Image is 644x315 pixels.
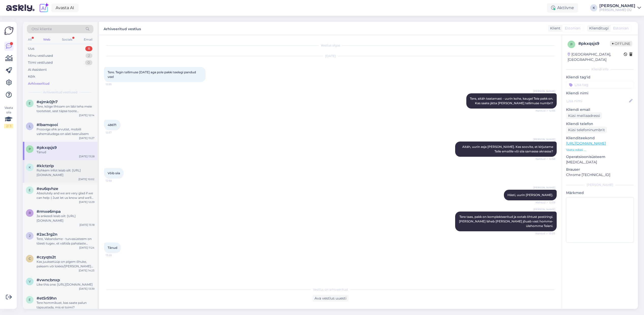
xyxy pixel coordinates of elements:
div: [DATE] 11:24 [79,246,94,250]
div: [PERSON_NAME] OÜ [599,8,635,12]
span: Tere taas, pakk on komplekteeritud ja ootab õhtust postiringi. [PERSON_NAME] läheb [PERSON_NAME] ... [459,215,554,228]
img: explore-ai [39,3,49,13]
p: Kliendi nimi [566,91,634,96]
div: [DATE] 15:27 [79,136,94,140]
span: Nähtud ✓ 13:05 [535,232,555,235]
div: Proovige ehk arvutist, mobiili vahemäludega on alati keerulisem [37,127,94,136]
div: Web [42,36,51,43]
span: Otsi kliente [31,26,52,32]
p: Operatsioonisüsteem [566,154,634,160]
div: [DATE] 13:28 [79,154,94,158]
input: Lisa tag [566,81,634,89]
span: 48671 [108,123,116,127]
div: [DATE] 14:23 [79,269,94,272]
span: c [29,257,31,260]
span: #rmxe6mpa [37,209,61,214]
div: Klienditugi [587,26,609,31]
span: Nähtud ✓ 12:58 [536,157,555,161]
span: #czyqts2t [37,255,56,259]
div: [DATE] 13:39 [79,287,94,291]
span: e [29,188,31,192]
span: Hästi, uurin [PERSON_NAME]. [507,193,553,197]
span: Tere, aitäh teatamast - uurin kohe, kaugel Teie pakk on. Kas saate jätta [PERSON_NAME] tellimuse ... [470,97,553,105]
div: Tiimi vestlused [28,60,53,65]
div: Vestlus algas [104,43,557,48]
span: Aitäh, uurin asja [PERSON_NAME]. Kas soovite, et kirjutame Teile emailile või siia samasse aknasse? [462,145,554,153]
span: Nähtud ✓ 12:59 [536,201,555,204]
span: Vestlus on arhiveeritud [313,287,348,292]
span: p [570,42,573,46]
div: Kas juuksetüüp on pigem õhuke, paksem või lokkis/[PERSON_NAME]? Kas juuksed on värvitud? Kui tiht... [37,259,94,269]
span: Nähtud ✓ 12:56 [536,109,555,113]
p: [MEDICAL_DATA] [566,160,634,165]
span: 12:58 [106,179,125,183]
span: p [29,147,31,151]
div: 0 [85,60,92,65]
span: Estonian [613,26,629,31]
span: v [29,279,31,283]
input: Lisa nimi [566,98,628,104]
span: Tere. Tegin tellimuse [DATE] aga pole pakki teelegi pandud veel [108,70,197,79]
div: Socials [61,36,73,43]
div: Tere, Vabandame - turvasüsteem on tõesti tugev, et vältida pahalaste rünnakuid. Loodame, et ikka ... [37,237,94,246]
div: Minu vestlused [28,53,53,58]
span: [PERSON_NAME] [533,137,555,141]
span: e [29,101,31,105]
a: [URL][DOMAIN_NAME] [566,141,606,146]
div: [PERSON_NAME] [566,183,634,187]
div: Ja ankeedi leiab siit: [URL][DOMAIN_NAME] [37,214,94,223]
span: e [29,298,31,302]
div: [GEOGRAPHIC_DATA], [GEOGRAPHIC_DATA] [568,52,624,62]
div: Kõik [28,74,35,79]
div: [PERSON_NAME] [599,4,635,8]
span: Offline [610,41,632,46]
span: r [29,211,31,215]
span: [PERSON_NAME] [533,186,555,189]
div: 2 / 3 [4,124,13,128]
div: [DATE] [104,54,557,58]
span: #lbamqooi [37,123,58,127]
div: Ava vestlus uuesti [312,295,349,302]
span: 13:28 [106,253,125,257]
div: Tere, kõige lihtsam on läbi teha meie tootetest, sest täpse toote soovitamiseks on vaja teada vee... [37,104,94,113]
p: Kliendi telefon [566,121,634,127]
p: Kliendi tag'id [566,75,634,80]
div: Aktiivne [547,3,578,12]
a: Avasta AI [51,4,78,12]
span: 2 [29,234,31,238]
div: Kliendi info [566,67,634,72]
p: Kliendi email [566,107,634,112]
span: 12:55 [106,82,125,86]
div: Email [83,36,93,43]
span: Arhiveeritud vestlused [43,90,77,95]
span: 12:57 [106,131,125,134]
div: Like this one: [URL][DOMAIN_NAME] [37,282,94,287]
p: Märkmed [566,190,634,196]
div: [DATE] 12:29 [79,200,94,204]
div: # pkxqsjs9 [578,41,610,47]
div: [DATE] 10:14 [79,113,94,117]
span: #vwncbnxp [37,278,60,282]
p: Brauser [566,167,634,172]
p: Klienditeekond [566,135,634,141]
div: 8 [85,46,92,51]
div: Küsi telefoninumbrit [566,127,607,133]
div: All [27,36,33,43]
span: #pkxqsjs9 [37,145,57,150]
span: #2ac3rg2n [37,232,57,237]
span: [PERSON_NAME] [533,207,555,211]
span: Tänud [108,246,117,250]
div: Rohkem infot leiab siit: [URL][DOMAIN_NAME] [37,168,94,177]
span: #eu6qvhze [37,186,58,191]
div: [DATE] 15:18 [79,223,94,227]
span: [PERSON_NAME] [533,89,555,93]
div: Vaata siia [4,106,13,128]
span: l [29,124,31,128]
span: k [29,165,31,169]
div: Uus [28,46,34,51]
a: [PERSON_NAME][PERSON_NAME] OÜ [599,4,641,12]
div: Küsi meiliaadressi [566,112,602,119]
div: K [590,4,597,11]
span: #ejmk0jh7 [37,100,58,104]
p: Vaata edasi ... [566,148,634,152]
